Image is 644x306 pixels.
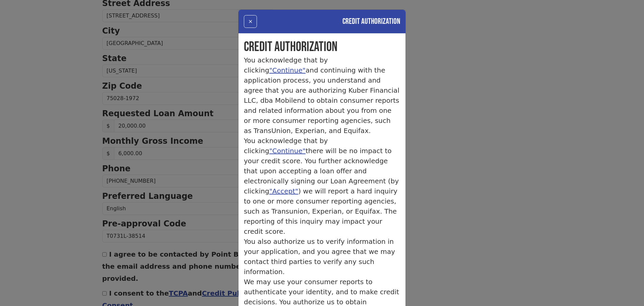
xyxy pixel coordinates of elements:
[244,236,400,277] p: You also authorize us to verify information in your application, and you agree that we may contac...
[244,55,400,136] p: You acknowledge that by clicking and continuing with the application process, you understand and ...
[244,15,257,28] button: ×
[269,147,306,155] a: "Continue"
[244,39,400,55] h1: Credit Authorization
[342,15,400,28] h4: Credit Authorization
[269,66,306,74] a: "Continue"
[244,136,400,236] p: You acknowledge that by clicking there will be no impact to your credit score. You further acknow...
[269,187,299,195] a: "Accept"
